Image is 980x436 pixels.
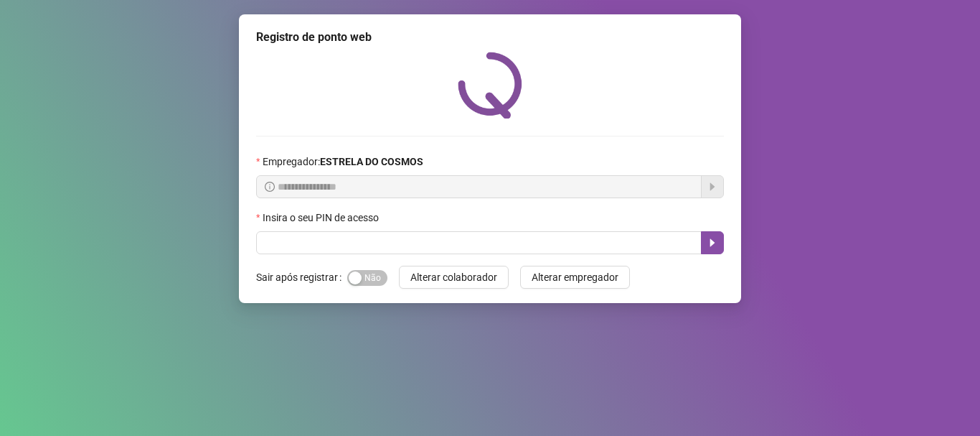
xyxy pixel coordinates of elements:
button: Alterar empregador [520,266,630,289]
span: info-circle [265,182,275,192]
img: QRPoint [458,52,522,119]
span: Empregador : [263,154,423,170]
span: Alterar colaborador [410,269,497,285]
span: caret-right [707,237,718,249]
span: Alterar empregador [532,269,618,285]
strong: ESTRELA DO COSMOS [320,156,423,167]
button: Alterar colaborador [399,266,509,289]
label: Insira o seu PIN de acesso [256,210,388,226]
div: Registro de ponto web [256,29,724,46]
label: Sair após registrar [256,266,347,289]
